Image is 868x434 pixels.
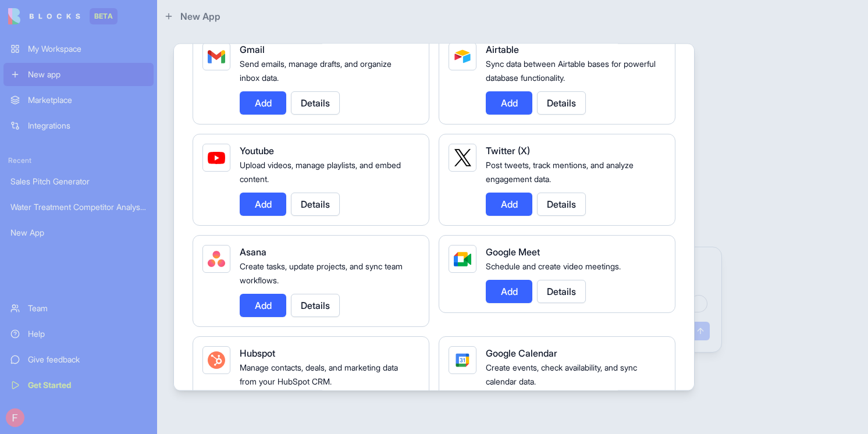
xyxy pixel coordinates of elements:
span: Schedule and create video meetings. [486,261,621,271]
span: Upload videos, manage playlists, and embed content. [240,160,401,184]
button: Details [537,280,586,303]
button: Details [291,91,340,115]
button: Add [486,91,532,115]
span: Post tweets, track mentions, and analyze engagement data. [486,160,634,184]
span: Manage contacts, deals, and marketing data from your HubSpot CRM. [240,362,398,386]
span: Google Meet [486,246,540,258]
span: Create events, check availability, and sync calendar data. [486,362,637,386]
button: Add [486,193,532,216]
button: Add [486,280,532,303]
button: Add [240,91,286,115]
button: Details [537,91,586,115]
span: Sync data between Airtable bases for powerful database functionality. [486,59,656,83]
span: Twitter (X) [486,145,530,156]
span: Airtable [486,44,519,55]
button: Details [291,294,340,317]
span: Gmail [240,44,265,55]
button: Details [537,193,586,216]
span: Asana [240,246,266,258]
span: Create tasks, update projects, and sync team workflows. [240,261,403,285]
span: Google Calendar [486,347,557,359]
span: Send emails, manage drafts, and organize inbox data. [240,59,392,83]
span: Youtube [240,145,274,156]
button: Details [291,193,340,216]
button: Add [240,193,286,216]
button: Add [240,294,286,317]
span: Hubspot [240,347,275,359]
